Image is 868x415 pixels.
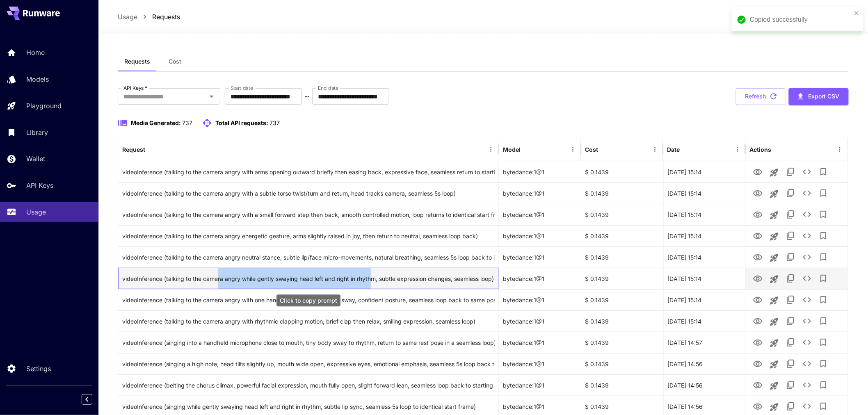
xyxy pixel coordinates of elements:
[749,206,766,223] button: View
[749,291,766,308] button: View
[749,376,766,393] button: View
[749,249,766,265] button: View
[122,375,495,396] div: Click to copy prompt
[118,12,180,22] nav: breadcrumb
[766,271,782,287] button: Launch in playground
[663,225,745,246] div: 22 Sep, 2025 15:14
[663,374,745,396] div: 22 Sep, 2025 14:56
[123,84,147,91] label: API Keys
[681,144,692,155] button: Sort
[667,146,680,153] div: Date
[215,119,268,126] span: Total API requests:
[499,332,581,353] div: bytedance:1@1
[782,228,799,244] button: Copy TaskUUID
[499,246,581,268] div: bytedance:1@1
[146,144,158,155] button: Sort
[663,182,745,204] div: 22 Sep, 2025 15:14
[599,144,611,155] button: Sort
[766,228,782,245] button: Launch in playground
[122,204,495,225] div: Click to copy prompt
[749,398,766,415] button: View
[799,270,815,287] button: See details
[499,374,581,396] div: bytedance:1@1
[663,161,745,182] div: 22 Sep, 2025 15:14
[663,268,745,289] div: 22 Sep, 2025 15:14
[799,206,815,223] button: See details
[766,292,782,309] button: Launch in playground
[118,12,137,22] a: Usage
[499,182,581,204] div: bytedance:1@1
[122,247,495,268] div: Click to copy prompt
[122,332,495,353] div: Click to copy prompt
[581,246,663,268] div: $ 0.1439
[581,374,663,396] div: $ 0.1439
[766,314,782,330] button: Launch in playground
[318,84,338,91] label: End date
[485,144,497,155] button: Menu
[766,378,782,394] button: Launch in playground
[815,334,831,351] button: Add to library
[88,392,98,407] div: Collapse sidebar
[782,185,799,201] button: Copy TaskUUID
[799,398,815,415] button: See details
[815,270,831,287] button: Add to library
[749,270,766,287] button: View
[26,128,48,137] p: Library
[122,226,495,246] div: Click to copy prompt
[799,185,815,201] button: See details
[782,356,799,372] button: Copy TaskUUID
[815,313,831,329] button: Add to library
[131,119,181,126] span: Media Generated:
[782,249,799,265] button: Copy TaskUUID
[815,164,831,180] button: Add to library
[782,313,799,329] button: Copy TaskUUID
[305,91,309,101] p: ~
[522,144,533,155] button: Sort
[782,206,799,223] button: Copy TaskUUID
[26,207,46,217] p: Usage
[782,334,799,351] button: Copy TaskUUID
[815,206,831,223] button: Add to library
[749,163,766,180] button: View
[82,394,92,405] button: Collapse sidebar
[749,355,766,372] button: View
[649,144,661,155] button: Menu
[581,204,663,225] div: $ 0.1439
[152,12,180,22] a: Requests
[122,311,495,332] div: Click to copy prompt
[499,161,581,182] div: bytedance:1@1
[766,207,782,223] button: Launch in playground
[749,227,766,244] button: View
[782,270,799,287] button: Copy TaskUUID
[231,84,253,91] label: Start date
[815,185,831,201] button: Add to library
[499,310,581,332] div: bytedance:1@1
[815,292,831,308] button: Add to library
[749,334,766,351] button: View
[799,377,815,393] button: See details
[581,332,663,353] div: $ 0.1439
[581,289,663,310] div: $ 0.1439
[766,164,782,181] button: Launch in playground
[499,353,581,374] div: bytedance:1@1
[799,292,815,308] button: See details
[581,225,663,246] div: $ 0.1439
[854,10,860,16] button: close
[834,144,845,155] button: Menu
[663,204,745,225] div: 22 Sep, 2025 15:14
[749,146,771,153] div: Actions
[122,268,495,289] div: Click to copy prompt
[276,294,340,306] div: Click to copy prompt
[503,146,521,153] div: Model
[766,250,782,266] button: Launch in playground
[766,186,782,202] button: Launch in playground
[26,74,49,84] p: Models
[799,356,815,372] button: See details
[122,146,145,153] div: Request
[799,334,815,351] button: See details
[663,332,745,353] div: 22 Sep, 2025 14:57
[581,353,663,374] div: $ 0.1439
[782,398,799,415] button: Copy TaskUUID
